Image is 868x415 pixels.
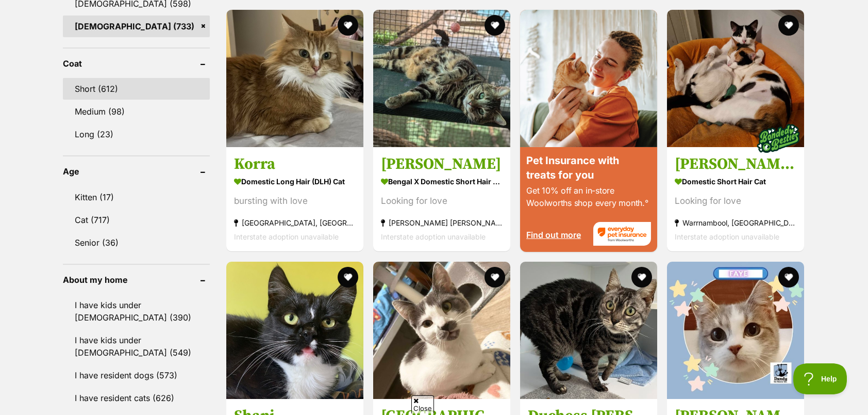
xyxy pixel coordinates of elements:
[381,216,503,230] strong: [PERSON_NAME] [PERSON_NAME], [GEOGRAPHIC_DATA]
[63,364,210,386] a: I have resident dogs (573)
[226,262,363,399] img: Shani - Domestic Short Hair (DSH) Cat
[338,267,358,288] button: favourite
[234,195,356,209] div: bursting with love
[63,101,210,122] a: Medium (98)
[63,209,210,231] a: Cat (717)
[63,186,210,208] a: Kitten (17)
[234,155,356,174] h3: Korra
[520,262,657,399] img: Duchess Fluffington - Bengal Cat
[667,262,804,399] img: Faye ^^Dandy Cat Rescue^^ - Domestic Short Hair (DSH) Cat
[63,167,210,176] header: Age
[234,216,356,230] strong: [GEOGRAPHIC_DATA], [GEOGRAPHIC_DATA]
[381,233,486,242] span: Interstate adoption unavailable
[793,363,847,394] iframe: Help Scout Beacon - Open
[63,275,210,284] header: About my home
[675,195,796,209] div: Looking for love
[63,387,210,409] a: I have resident cats (626)
[675,155,796,174] h3: [PERSON_NAME] and [PERSON_NAME]
[373,10,510,147] img: Petra - Bengal x Domestic Short Hair (DSH) Cat
[675,174,796,189] strong: Domestic Short Hair Cat
[411,395,434,413] span: Close
[373,262,510,399] img: Paris - Domestic Short Hair (DSH) Cat
[381,174,503,189] strong: Bengal x Domestic Short Hair (DSH) Cat
[778,267,799,288] button: favourite
[667,147,804,252] a: [PERSON_NAME] and [PERSON_NAME] Domestic Short Hair Cat Looking for love Warrnambool, [GEOGRAPHIC...
[63,329,210,363] a: I have kids under [DEMOGRAPHIC_DATA] (549)
[226,10,363,147] img: Korra - Domestic Long Hair (DLH) Cat
[631,267,652,288] button: favourite
[381,155,503,174] h3: [PERSON_NAME]
[485,267,505,288] button: favourite
[234,233,339,242] span: Interstate adoption unavailable
[675,216,796,230] strong: Warrnambool, [GEOGRAPHIC_DATA]
[63,232,210,253] a: Senior (36)
[63,123,210,145] a: Long (23)
[63,15,210,37] a: [DEMOGRAPHIC_DATA] (733)
[381,195,503,209] div: Looking for love
[778,15,799,36] button: favourite
[753,113,804,165] img: bonded besties
[63,78,210,100] a: Short (612)
[667,10,804,147] img: Inez and James - Domestic Short Hair Cat
[675,233,779,242] span: Interstate adoption unavailable
[373,147,510,252] a: [PERSON_NAME] Bengal x Domestic Short Hair (DSH) Cat Looking for love [PERSON_NAME] [PERSON_NAME]...
[338,15,358,36] button: favourite
[234,174,356,189] strong: Domestic Long Hair (DLH) Cat
[226,147,363,252] a: Korra Domestic Long Hair (DLH) Cat bursting with love [GEOGRAPHIC_DATA], [GEOGRAPHIC_DATA] Inters...
[63,294,210,328] a: I have kids under [DEMOGRAPHIC_DATA] (390)
[485,15,505,36] button: favourite
[63,59,210,68] header: Coat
